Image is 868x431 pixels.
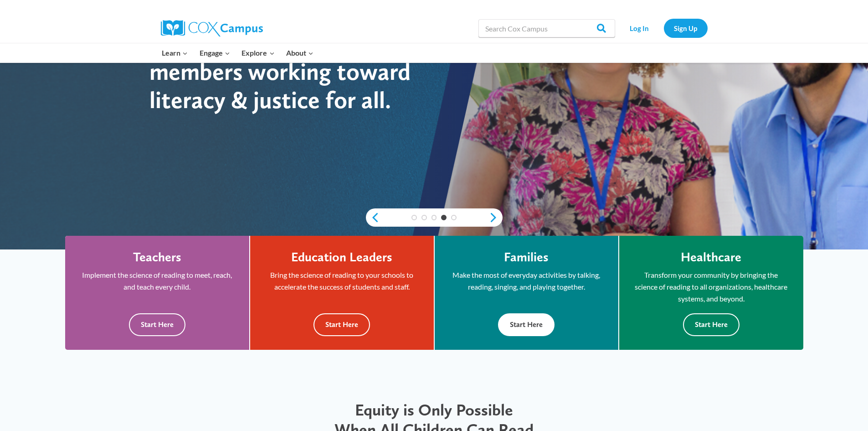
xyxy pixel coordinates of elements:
h4: Teachers [133,249,181,265]
a: 3 [431,215,437,220]
a: Sign Up [664,19,708,37]
h4: Education Leaders [291,249,392,265]
a: next [489,212,503,223]
button: Start Here [498,313,555,336]
img: Cox Campus [161,20,263,36]
a: Log In [620,19,659,37]
div: content slider buttons [366,208,503,227]
button: Child menu of Engage [194,43,236,62]
a: 1 [411,215,417,220]
p: Transform your community by bringing the science of reading to all organizations, healthcare syst... [633,269,790,304]
div: Thank you to our 375,000+ members working toward literacy & justice for all. [149,29,434,114]
a: Families Make the most of everyday activities by talking, reading, singing, and playing together.... [435,236,618,350]
p: Implement the science of reading to meet, reach, and teach every child. [79,269,236,292]
a: 4 [441,215,447,220]
button: Child menu of Learn [156,43,194,62]
p: Bring the science of reading to your schools to accelerate the success of students and staff. [264,269,420,292]
a: Education Leaders Bring the science of reading to your schools to accelerate the success of stude... [250,236,434,350]
a: Teachers Implement the science of reading to meet, reach, and teach every child. Start Here [65,236,249,350]
input: Search Cox Campus [478,19,615,37]
h4: Healthcare [681,249,741,265]
a: previous [366,212,380,223]
a: Healthcare Transform your community by bringing the science of reading to all organizations, heal... [619,236,803,350]
h4: Families [504,249,549,265]
button: Child menu of Explore [236,43,281,62]
nav: Secondary Navigation [620,19,708,37]
a: 5 [451,215,457,220]
p: Make the most of everyday activities by talking, reading, singing, and playing together. [448,269,605,292]
button: Start Here [129,313,185,336]
button: Child menu of About [280,43,319,62]
a: 2 [421,215,427,220]
button: Start Here [683,313,740,336]
button: Start Here [313,313,370,336]
nav: Primary Navigation [156,43,319,62]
